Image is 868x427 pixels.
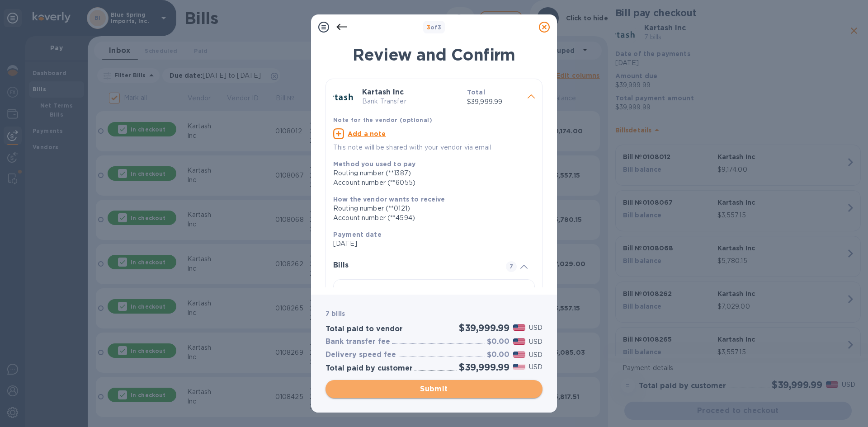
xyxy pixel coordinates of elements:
[529,323,542,333] p: USD
[427,24,430,31] span: 3
[333,239,528,249] p: [DATE]
[333,204,528,213] div: Routing number (**0121)
[325,351,396,359] h3: Delivery speed fee
[333,160,415,168] b: Method you used to pay
[325,45,542,64] h1: Review and Confirm
[467,89,485,96] b: Total
[333,213,528,223] div: Account number (**4594)
[348,130,386,137] u: Add a note
[362,88,404,96] b: Kartash Inc
[333,86,535,152] div: Kartash IncBank TransferTotal$39,999.99Note for the vendor (optional)Add a noteThis note will be ...
[487,351,509,359] h3: $0.00
[427,24,442,31] b: of 3
[325,338,390,346] h3: Bank transfer fee
[362,97,460,106] p: Bank Transfer
[333,261,495,270] h3: Bills
[529,350,542,360] p: USD
[333,279,535,330] button: Bill №Bill date-Balance$0.00
[513,364,525,370] img: USD
[325,325,403,333] h3: Total paid to vendor
[487,338,509,346] h3: $0.00
[341,287,413,296] p: Bill №
[333,384,535,394] span: Submit
[333,231,382,238] b: Payment date
[459,361,509,373] h2: $39,999.99
[333,196,445,203] b: How the vendor wants to receive
[513,338,525,345] img: USD
[333,178,528,188] div: Account number (**6055)
[513,352,525,358] img: USD
[529,337,542,347] p: USD
[333,143,535,152] p: This note will be shared with your vendor via email
[325,310,345,317] b: 7 bills
[459,322,509,333] h2: $39,999.99
[506,261,517,272] span: 7
[333,169,528,178] div: Routing number (**1387)
[333,117,432,123] b: Note for the vendor (optional)
[513,324,525,331] img: USD
[325,364,413,373] h3: Total paid by customer
[467,97,520,107] p: $39,999.99
[325,380,542,398] button: Submit
[529,362,542,372] p: USD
